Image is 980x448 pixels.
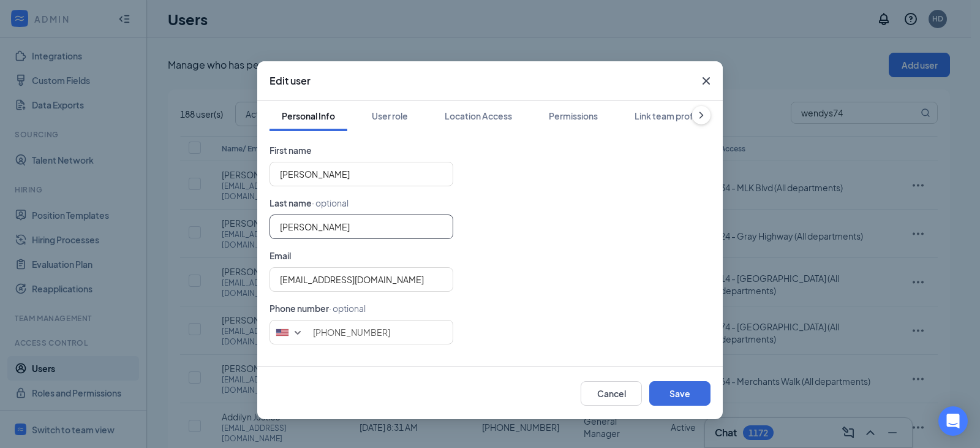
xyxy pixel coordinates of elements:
[692,106,710,124] button: ChevronRight
[649,381,710,406] button: Save
[372,110,408,122] div: User role
[269,145,312,156] span: First name
[549,110,598,122] div: Permissions
[445,110,512,122] div: Location Access
[312,197,349,208] span: · optional
[269,197,312,208] span: Last name
[581,381,642,406] button: Cancel
[635,110,703,122] div: Link team profile
[938,406,968,436] div: Open Intercom Messenger
[695,109,707,121] svg: ChevronRight
[269,320,453,344] input: (201) 555-0123
[270,321,310,344] div: United States: +1
[282,110,335,122] div: Personal Info
[690,61,723,101] button: Close
[329,303,366,314] span: · optional
[269,74,311,88] h3: Edit user
[269,303,329,314] span: Phone number
[699,74,714,88] svg: Cross
[269,250,291,261] span: Email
